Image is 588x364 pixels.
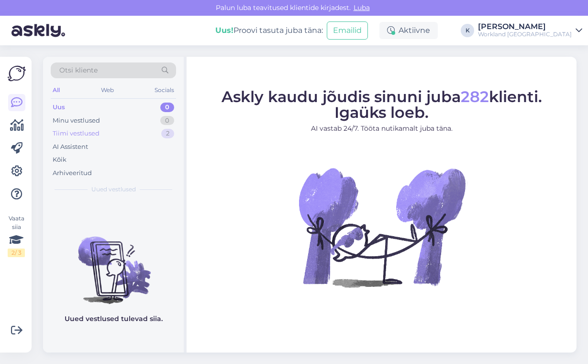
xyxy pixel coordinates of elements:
[91,185,136,194] span: Uued vestlused
[8,249,25,257] div: 2 / 3
[161,129,174,138] div: 2
[351,3,373,12] span: Luba
[65,314,163,324] p: Uued vestlused tulevad siia.
[215,25,323,36] div: Proovi tasuta juba täna:
[99,84,116,96] div: Web
[160,116,174,125] div: 0
[215,26,233,35] b: Uus!
[327,21,368,40] button: Emailid
[53,116,100,125] div: Minu vestlused
[53,142,88,152] div: AI Assistent
[53,155,67,165] div: Kõik
[51,84,62,96] div: All
[53,168,92,178] div: Arhiveeritud
[153,84,176,96] div: Socials
[53,103,65,112] div: Uus
[296,141,468,313] img: No Chat active
[478,31,572,38] div: Workland [GEOGRAPHIC_DATA]
[160,103,174,112] div: 0
[461,24,474,37] div: K
[222,124,542,134] p: AI vastab 24/7. Tööta nutikamalt juba täna.
[43,219,184,305] img: No chats
[379,22,438,39] div: Aktiivne
[8,214,25,257] div: Vaata siia
[8,64,26,83] img: Askly Logo
[478,23,582,38] a: [PERSON_NAME]Workland [GEOGRAPHIC_DATA]
[59,65,98,75] span: Otsi kliente
[222,87,542,122] span: Askly kaudu jõudis sinuni juba klienti. Igaüks loeb.
[53,129,100,138] div: Tiimi vestlused
[461,87,489,106] span: 282
[478,23,572,31] div: [PERSON_NAME]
